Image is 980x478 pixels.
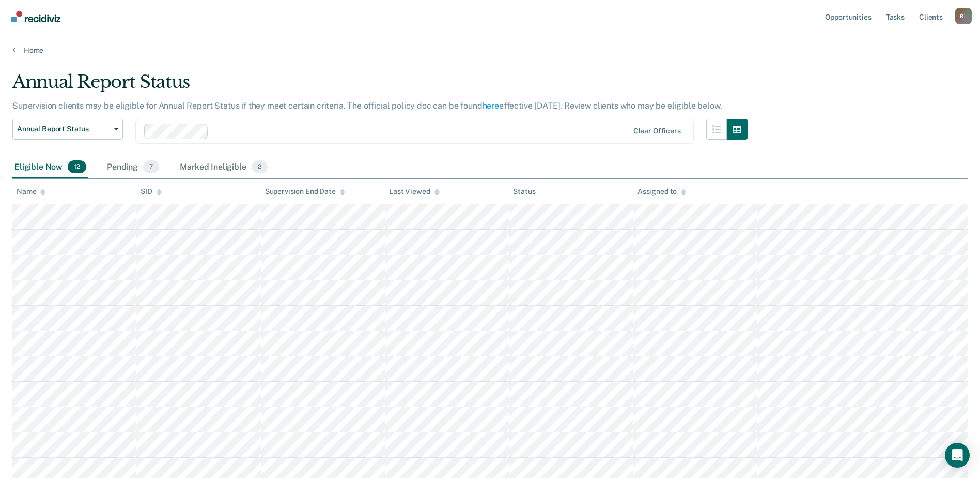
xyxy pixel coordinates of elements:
[17,125,110,133] span: Annual Report Status
[17,187,45,196] div: Name
[141,187,162,196] div: SID
[68,160,86,174] span: 12
[252,160,268,174] span: 2
[12,156,88,179] div: Eligible Now12
[945,443,970,468] div: Open Intercom Messenger
[633,127,681,136] div: Clear officers
[11,11,60,22] img: Recidiviz
[389,187,439,196] div: Last Viewed
[12,46,968,55] a: Home
[12,101,722,111] p: Supervision clients may be eligible for Annual Report Status if they meet certain criteria. The o...
[178,156,270,179] div: Marked Ineligible2
[955,8,972,24] button: Profile dropdown button
[143,160,159,174] span: 7
[513,187,535,196] div: Status
[105,156,161,179] div: Pending7
[955,8,972,24] div: R L
[483,101,499,111] a: here
[265,187,345,196] div: Supervision End Date
[12,119,123,140] button: Annual Report Status
[637,187,686,196] div: Assigned to
[12,71,748,101] div: Annual Report Status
